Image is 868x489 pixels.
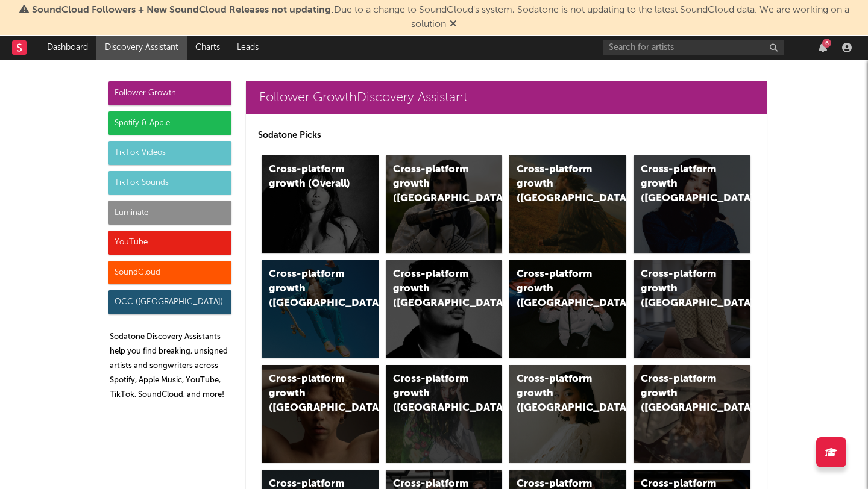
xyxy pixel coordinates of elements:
[108,81,231,105] div: Follower Growth
[386,365,503,463] a: Cross-platform growth ([GEOGRAPHIC_DATA])
[32,5,331,15] span: SoundCloud Followers + New SoundCloud Releases not updating
[509,155,626,253] a: Cross-platform growth ([GEOGRAPHIC_DATA])
[386,155,503,253] a: Cross-platform growth ([GEOGRAPHIC_DATA])
[108,261,231,285] div: SoundCloud
[269,372,351,416] div: Cross-platform growth ([GEOGRAPHIC_DATA])
[262,260,379,358] a: Cross-platform growth ([GEOGRAPHIC_DATA])
[108,201,231,225] div: Luminate
[641,163,723,206] div: Cross-platform growth ([GEOGRAPHIC_DATA])
[641,267,723,311] div: Cross-platform growth ([GEOGRAPHIC_DATA])
[269,163,351,192] div: Cross-platform growth (Overall)
[386,260,503,358] a: Cross-platform growth ([GEOGRAPHIC_DATA])
[509,260,626,358] a: Cross-platform growth ([GEOGRAPHIC_DATA]/GSA)
[509,365,626,463] a: Cross-platform growth ([GEOGRAPHIC_DATA])
[634,365,750,463] a: Cross-platform growth ([GEOGRAPHIC_DATA])
[450,20,457,30] span: Dismiss
[603,40,784,55] input: Search for artists
[393,267,475,311] div: Cross-platform growth ([GEOGRAPHIC_DATA])
[822,39,831,48] div: 6
[634,155,750,253] a: Cross-platform growth ([GEOGRAPHIC_DATA])
[634,260,750,358] a: Cross-platform growth ([GEOGRAPHIC_DATA])
[108,290,231,314] div: OCC ([GEOGRAPHIC_DATA])
[228,36,267,60] a: Leads
[517,163,599,206] div: Cross-platform growth ([GEOGRAPHIC_DATA])
[262,365,379,463] a: Cross-platform growth ([GEOGRAPHIC_DATA])
[108,111,231,135] div: Spotify & Apple
[110,330,231,402] p: Sodatone Discovery Assistants help you find breaking, unsigned artists and songwriters across Spo...
[39,36,96,60] a: Dashboard
[517,267,599,311] div: Cross-platform growth ([GEOGRAPHIC_DATA]/GSA)
[96,36,187,60] a: Discovery Assistant
[269,267,351,311] div: Cross-platform growth ([GEOGRAPHIC_DATA])
[108,171,231,195] div: TikTok Sounds
[187,36,228,60] a: Charts
[262,155,379,253] a: Cross-platform growth (Overall)
[32,5,849,30] span: : Due to a change to SoundCloud's system, Sodatone is not updating to the latest SoundCloud data....
[258,128,755,143] p: Sodatone Picks
[108,231,231,255] div: YouTube
[393,372,475,416] div: Cross-platform growth ([GEOGRAPHIC_DATA])
[819,43,827,52] button: 6
[517,372,599,416] div: Cross-platform growth ([GEOGRAPHIC_DATA])
[393,163,475,206] div: Cross-platform growth ([GEOGRAPHIC_DATA])
[246,81,767,114] a: Follower GrowthDiscovery Assistant
[641,372,723,416] div: Cross-platform growth ([GEOGRAPHIC_DATA])
[108,141,231,165] div: TikTok Videos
